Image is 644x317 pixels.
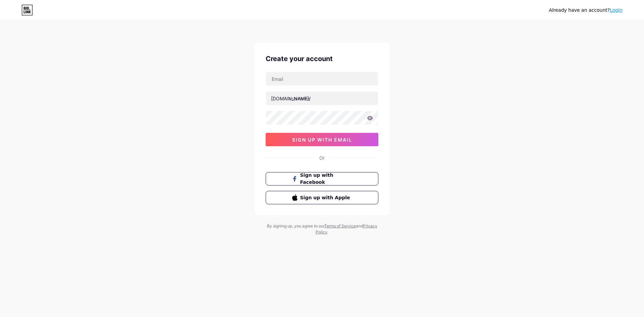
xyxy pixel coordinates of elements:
div: Create your account [266,54,378,64]
button: Sign up with Facebook [266,172,378,186]
span: Sign up with Apple [300,194,352,201]
div: By signing up, you agree to our and . [265,223,379,235]
button: sign up with email [266,133,378,146]
span: sign up with email [292,137,352,143]
span: Sign up with Facebook [300,172,352,186]
button: Sign up with Apple [266,191,378,204]
div: Or [319,154,325,161]
div: [DOMAIN_NAME]/ [271,95,311,102]
a: Login [610,7,623,13]
input: username [266,92,378,105]
input: Email [266,72,378,86]
div: Already have an account? [549,7,623,14]
a: Terms of Service [324,223,356,228]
